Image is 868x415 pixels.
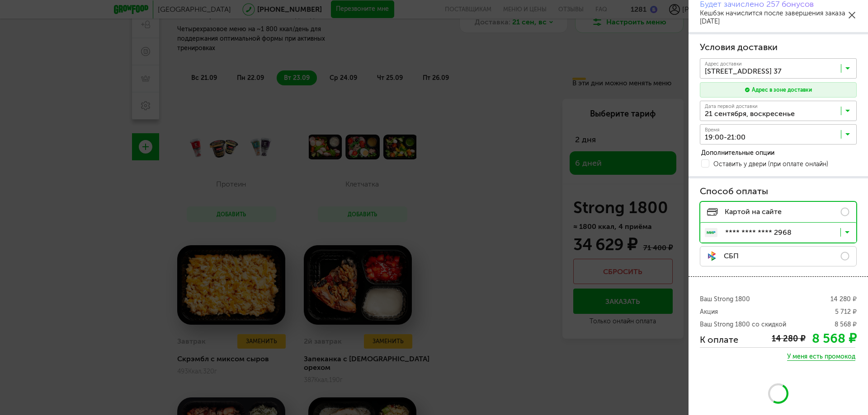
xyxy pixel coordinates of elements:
[772,334,805,344] div: 14 280 ₽
[787,353,855,361] span: У меня есть промокод
[700,308,718,317] span: Акция
[705,104,758,109] span: Дата первой доставки
[707,251,717,261] img: sbp-pay.a0b1cb1.svg
[701,149,857,157] div: Дополнительные опции
[835,320,857,329] span: 8 568 ₽
[830,295,857,304] span: 14 280 ₽
[835,308,857,317] span: 5 712 ₽
[707,251,739,261] span: СБП
[700,335,738,344] h3: К оплате
[752,86,812,94] div: Адрес в зоне доставки
[713,161,828,168] span: Оставить у двери (при оплате онлайн)
[700,320,786,329] span: Ваш Strong 1800 со скидкой
[700,41,857,54] h3: Условия доставки
[707,208,782,216] span: Картой на сайте
[700,295,750,304] span: Ваш Strong 1800
[812,333,857,344] div: 8 568 ₽
[705,127,719,132] span: Время
[700,185,857,198] h3: Способ оплаты
[705,61,742,66] span: Адрес доставки
[700,9,857,25] div: Кешбэк начислится после завершения заказа [DATE]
